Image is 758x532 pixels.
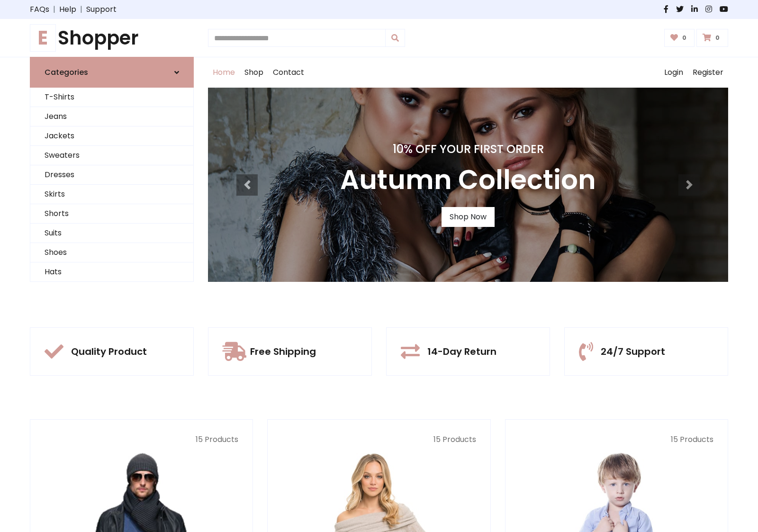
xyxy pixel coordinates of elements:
a: Jackets [30,126,193,146]
h5: Quality Product [71,346,147,357]
a: Jeans [30,107,193,126]
h4: 10% Off Your First Order [340,143,596,156]
a: Sweaters [30,146,193,165]
span: E [30,24,56,52]
h6: Categories [45,68,88,77]
a: FAQs [30,4,49,15]
a: Dresses [30,165,193,185]
a: 0 [696,29,728,47]
a: Shop [240,57,268,88]
a: EShopper [30,27,194,49]
a: Register [688,57,728,88]
a: Hats [30,262,193,282]
p: 15 Products [45,434,238,445]
h1: Shopper [30,27,194,49]
h5: 14-Day Return [427,346,496,357]
a: Login [659,57,688,88]
a: Help [59,4,76,15]
a: Shop Now [442,207,495,227]
a: 0 [664,29,695,47]
span: | [49,4,59,15]
a: Shorts [30,204,193,224]
h5: Free Shipping [250,346,316,357]
p: 15 Products [520,434,713,445]
span: | [76,4,86,15]
span: 0 [713,34,722,42]
p: 15 Products [282,434,476,445]
h5: 24/7 Support [601,346,665,357]
span: 0 [680,34,689,42]
a: Contact [268,57,309,88]
a: Support [86,4,117,15]
h3: Autumn Collection [340,164,596,196]
a: Categories [30,57,194,88]
a: T-Shirts [30,88,193,107]
a: Suits [30,224,193,243]
a: Home [208,57,240,88]
a: Shoes [30,243,193,262]
a: Skirts [30,185,193,204]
